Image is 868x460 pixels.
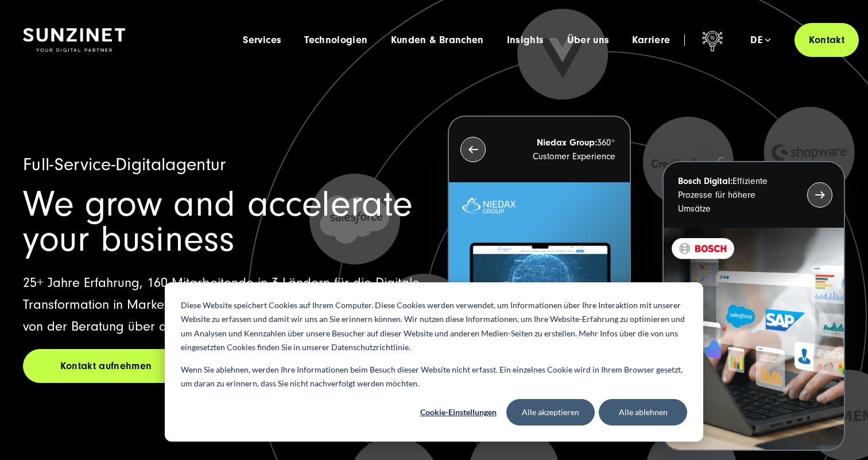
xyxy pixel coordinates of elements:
[678,174,786,216] p: Effiziente Prozesse für höhere Umsätze
[414,399,502,425] button: Cookie-Einstellungen
[662,161,845,451] button: Bosch Digital:Effiziente Prozesse für höhere Umsätze BOSCH - Kundeprojekt - Digital Transformatio...
[23,349,189,383] a: Kontakt aufnehmen
[567,34,610,46] a: Über uns
[23,28,125,52] img: SUNZINET Full Service Digital Agentur
[506,136,615,163] p: 360° Customer Experience
[795,23,859,57] a: Kontakt
[23,272,420,338] p: 25+ Jahre Erfahrung, 160 Mitarbeitende in 3 Ländern für die Digitale Transformation in Marketing,...
[304,34,367,46] a: Technologien
[165,282,703,442] div: Cookie banner
[678,176,733,186] strong: Bosch Digital:
[506,399,595,425] button: Alle akzeptieren
[750,34,770,46] div: de
[448,116,630,405] button: Niedax Group:360° Customer Experience Letztes Projekt von Niedax. Ein Laptop auf dem die Niedax W...
[243,34,281,46] a: Services
[537,137,597,148] strong: Niedax Group:
[664,228,844,450] img: BOSCH - Kundeprojekt - Digital Transformation Agentur SUNZINET
[507,34,544,46] a: Insights
[632,34,670,46] a: Karriere
[449,182,629,404] img: Letztes Projekt von Niedax. Ein Laptop auf dem die Niedax Website geöffnet ist, auf blauem Hinter...
[23,154,226,175] span: Full-Service-Digitalagentur
[181,298,687,355] p: Diese Website speichert Cookies auf Ihrem Computer. Diese Cookies werden verwendet, um Informatio...
[23,183,413,260] span: We grow and accelerate your business
[391,34,484,46] a: Kunden & Branchen
[181,363,687,391] p: Wenn Sie ablehnen, werden Ihre Informationen beim Besuch dieser Website nicht erfasst. Ein einzel...
[599,399,687,425] button: Alle ablehnen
